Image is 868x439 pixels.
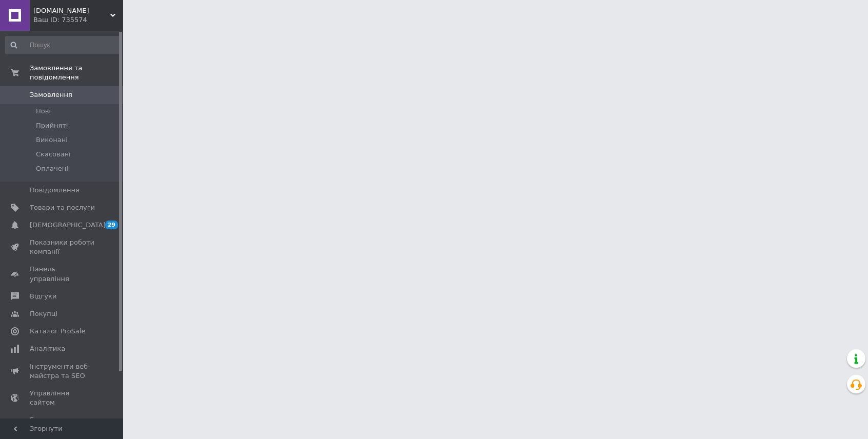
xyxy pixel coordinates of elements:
[105,221,118,229] span: 29
[30,265,95,283] span: Панель управління
[30,64,123,82] span: Замовлення та повідомлення
[36,107,51,116] span: Нові
[30,221,106,230] span: [DEMOGRAPHIC_DATA]
[30,327,85,336] span: Каталог ProSale
[30,309,57,318] span: Покупці
[30,344,65,353] span: Аналітика
[33,6,110,15] span: yarikdjan.com
[30,186,80,195] span: Повідомлення
[33,15,123,25] div: Ваш ID: 735574
[30,415,95,434] span: Гаманець компанії
[30,90,72,99] span: Замовлення
[36,150,71,159] span: Скасовані
[36,135,68,145] span: Виконані
[30,362,95,381] span: Інструменти веб-майстра та SEO
[30,292,56,301] span: Відгуки
[36,121,68,130] span: Прийняті
[30,238,95,256] span: Показники роботи компанії
[30,389,95,407] span: Управління сайтом
[30,203,95,212] span: Товари та послуги
[36,164,68,173] span: Оплачені
[5,36,121,54] input: Пошук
